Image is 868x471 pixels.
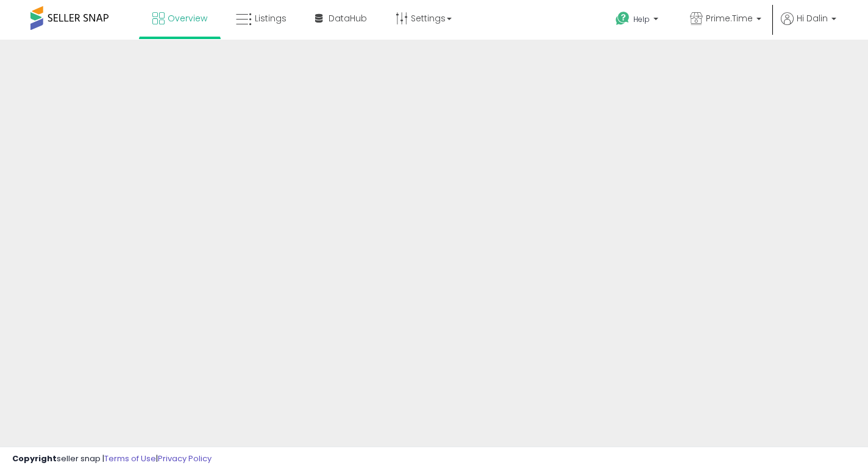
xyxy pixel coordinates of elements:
[255,12,286,24] span: Listings
[706,12,753,24] span: Prime.Time
[797,12,828,24] span: Hi Dalin
[615,11,630,26] i: Get Help
[606,2,671,40] a: Help
[12,453,212,465] div: seller snap | |
[104,453,156,464] a: Terms of Use
[329,12,367,24] span: DataHub
[781,12,836,40] a: Hi Dalin
[158,453,212,464] a: Privacy Policy
[12,453,57,464] strong: Copyright
[633,14,650,24] span: Help
[168,12,207,24] span: Overview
